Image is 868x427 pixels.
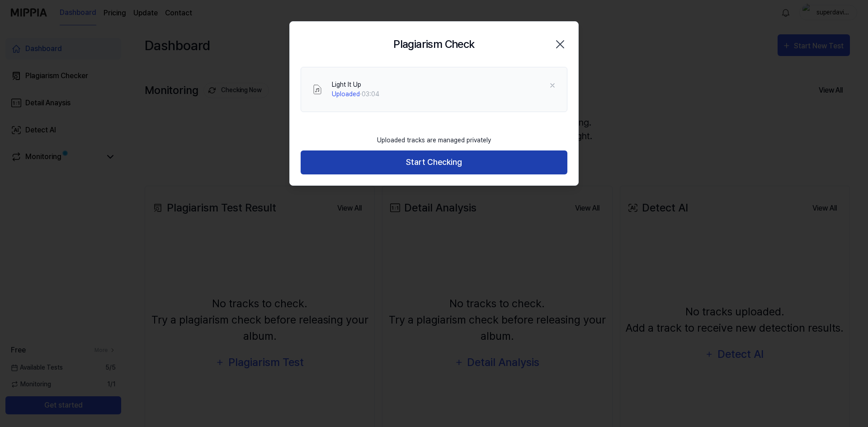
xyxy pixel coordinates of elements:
div: Uploaded tracks are managed privately [372,130,496,150]
button: Start Checking [301,150,567,174]
img: File Select [312,84,323,95]
div: Light It Up [332,80,379,89]
div: · 03:04 [332,89,379,99]
span: Uploaded [332,90,360,98]
h2: Plagiarism Check [393,36,474,52]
